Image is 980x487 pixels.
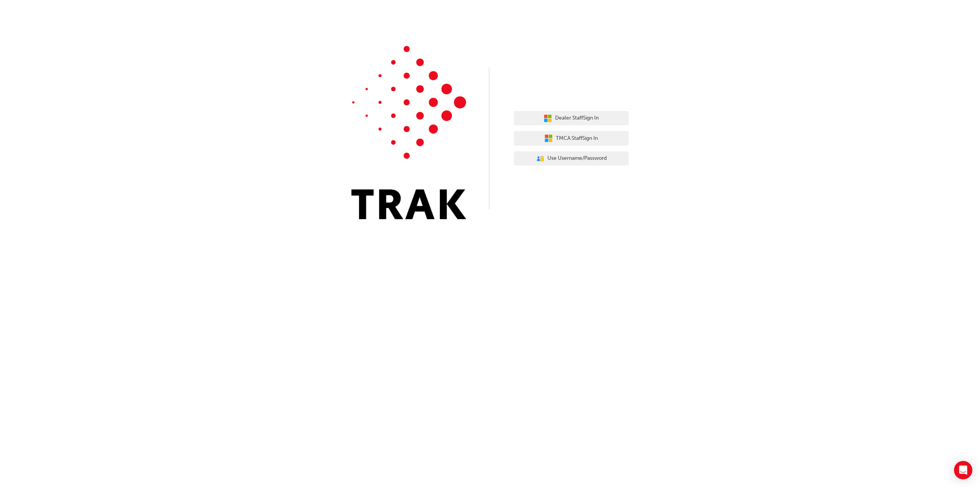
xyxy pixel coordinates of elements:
[555,114,599,123] span: Dealer Staff Sign In
[351,46,466,219] img: Trak
[954,461,972,479] div: Open Intercom Messenger
[514,111,629,126] button: Dealer StaffSign In
[514,131,629,146] button: TMCA StaffSign In
[547,154,607,163] span: Use Username/Password
[514,151,629,166] button: Use Username/Password
[556,134,598,143] span: TMCA Staff Sign In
